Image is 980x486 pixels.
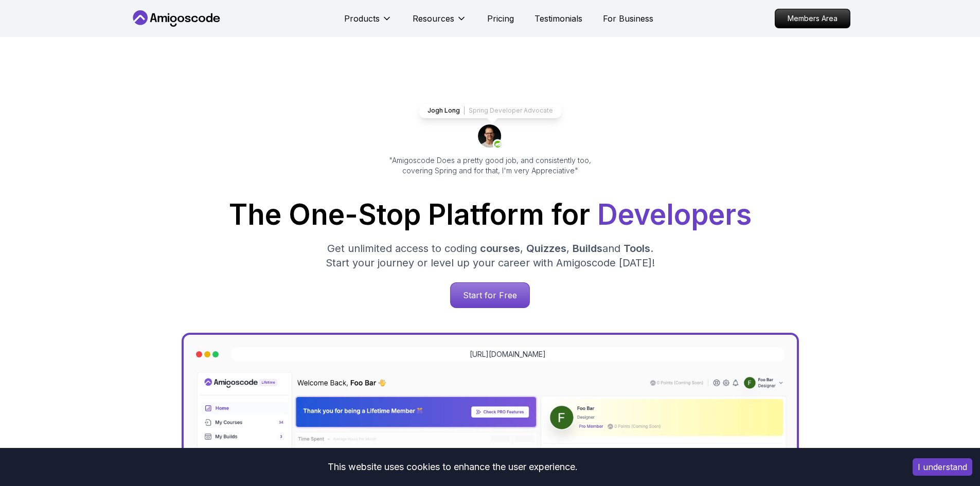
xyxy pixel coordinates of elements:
[469,106,553,115] p: Spring Developer Advocate
[597,197,752,231] span: Developers
[8,456,897,478] div: This website uses cookies to enhance the user experience.
[603,12,653,25] a: For Business
[375,155,605,176] p: "Amigoscode Does a pretty good job, and consistently too, covering Spring and for that, I'm very ...
[623,242,650,255] span: Tools
[344,12,392,33] button: Products
[413,12,454,25] p: Resources
[451,283,529,308] p: Start for Free
[470,349,546,359] a: [URL][DOMAIN_NAME]
[317,241,663,270] p: Get unlimited access to coding , , and . Start your journey or level up your career with Amigosco...
[775,9,850,28] p: Members Area
[775,9,850,28] a: Members Area
[413,12,467,33] button: Resources
[478,124,503,149] img: josh long
[480,242,520,255] span: courses
[138,201,842,229] h1: The One-Stop Platform for
[573,242,602,255] span: Builds
[913,458,972,476] button: Accept cookies
[526,242,566,255] span: Quizzes
[427,106,460,115] p: Jogh Long
[344,12,380,25] p: Products
[534,12,582,25] a: Testimonials
[450,282,530,308] a: Start for Free
[487,12,514,25] a: Pricing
